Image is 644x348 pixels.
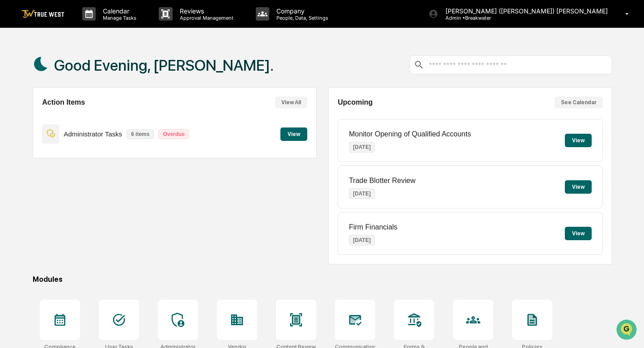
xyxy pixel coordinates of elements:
div: 🔎 [9,131,16,138]
a: 🗄️Attestations [61,109,114,125]
a: 🖐️Preclearance [5,109,61,125]
p: Manage Tasks [96,15,141,21]
div: 🖐️ [9,114,16,121]
button: View All [275,97,307,108]
p: Reviews [173,7,238,15]
button: View [565,227,592,240]
p: Administrator Tasks [64,130,122,138]
span: Preclearance [18,113,58,122]
p: Approval Management [173,15,238,21]
button: View [565,180,592,194]
button: Start new chat [152,71,163,82]
img: 1746055101610-c473b297-6a78-478c-a979-82029cc54cd1 [9,68,25,85]
button: View [565,134,592,147]
a: View [280,129,307,138]
h1: Good Evening, [PERSON_NAME]. [54,56,274,74]
span: Pylon [89,152,108,158]
p: People, Data, Settings [269,15,333,21]
p: Company [269,7,333,15]
input: Clear [23,41,148,50]
p: [PERSON_NAME] ([PERSON_NAME]) [PERSON_NAME] [438,7,612,15]
button: See Calendar [555,97,603,108]
button: View [280,127,307,141]
p: [DATE] [349,235,375,246]
h2: Action Items [42,98,85,106]
span: Attestations [74,113,111,122]
p: Admin • Breakwater [438,15,521,21]
div: Modules [33,275,612,284]
span: Data Lookup [18,130,56,139]
img: logo [21,10,64,18]
p: Trade Blotter Review [349,177,415,185]
iframe: Open customer support [615,318,640,343]
p: Firm Financials [349,223,397,231]
div: We're available if you need us! [30,77,113,85]
a: Powered byPylon [63,151,108,158]
div: 🗄️ [65,114,72,121]
div: Start new chat [30,68,147,77]
p: [DATE] [349,142,375,153]
p: Monitor Opening of Qualified Accounts [349,130,471,138]
p: [DATE] [349,188,375,199]
h2: Upcoming [338,98,373,106]
p: Calendar [96,7,141,15]
a: 🔎Data Lookup [5,126,60,142]
p: How can we help? [9,19,163,33]
p: 6 items [127,129,154,139]
p: Overdue [158,129,189,139]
